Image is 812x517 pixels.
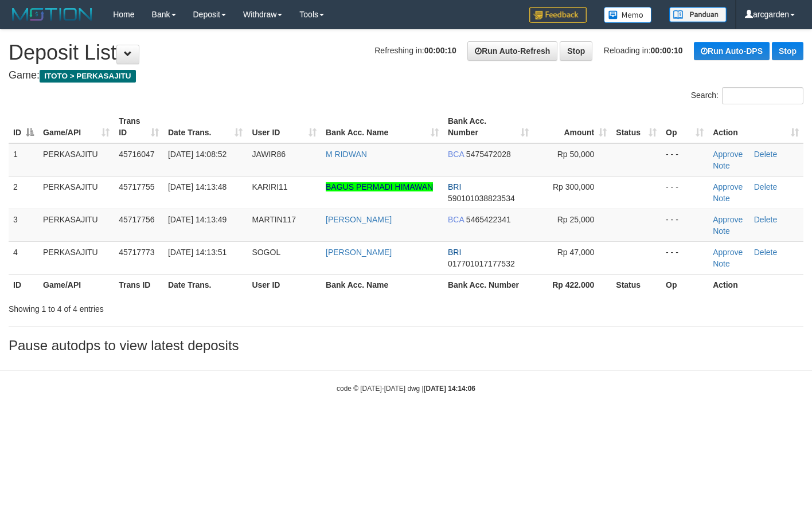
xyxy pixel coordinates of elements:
span: KARIRI11 [252,182,287,191]
td: 4 [9,241,38,274]
img: Feedback.jpg [529,7,587,23]
a: [PERSON_NAME] [326,215,392,224]
a: Note [713,226,730,236]
a: Note [713,194,730,203]
span: Rp 25,000 [557,215,595,224]
img: panduan.png [669,7,727,22]
a: Approve [713,248,743,257]
th: Op: activate to sort column ascending [661,111,708,143]
td: - - - [661,241,708,274]
a: Approve [713,215,743,224]
span: Copy 5465422341 to clipboard [466,215,511,224]
a: Delete [754,150,777,159]
span: BRI [448,248,461,257]
a: Run Auto-DPS [694,42,770,60]
strong: [DATE] 14:14:06 [424,385,475,393]
th: Status: activate to sort column ascending [611,111,661,143]
a: Note [713,161,730,170]
a: Approve [713,182,743,191]
span: 45716047 [119,150,154,159]
a: Run Auto-Refresh [467,41,557,61]
td: 1 [9,143,38,177]
th: Bank Acc. Name: activate to sort column ascending [321,111,443,143]
span: MARTIN117 [252,215,296,224]
th: Bank Acc. Number [443,274,533,295]
span: [DATE] 14:13:48 [168,182,227,191]
div: Showing 1 to 4 of 4 entries [9,299,330,315]
td: - - - [661,176,708,209]
span: Refreshing in: [374,46,456,55]
a: Stop [560,41,592,61]
span: 45717755 [119,182,154,191]
a: Delete [754,248,777,257]
td: - - - [661,143,708,177]
th: Bank Acc. Name [321,274,443,295]
th: Amount: activate to sort column ascending [533,111,611,143]
span: Rp 50,000 [557,150,595,159]
th: User ID: activate to sort column ascending [247,111,321,143]
th: Date Trans.: activate to sort column ascending [163,111,247,143]
span: [DATE] 14:08:52 [168,150,227,159]
th: Rp 422.000 [533,274,611,295]
th: Date Trans. [163,274,247,295]
img: Button%20Memo.svg [604,7,652,23]
a: [PERSON_NAME] [326,248,392,257]
span: Copy 590101038823534 to clipboard [448,194,515,203]
label: Search: [691,87,803,104]
a: Delete [754,215,777,224]
span: JAWIR86 [252,150,286,159]
span: [DATE] 14:13:49 [168,215,227,224]
span: Reloading in: [604,46,683,55]
td: PERKASAJITU [38,241,114,274]
span: BCA [448,150,464,159]
span: 45717756 [119,215,154,224]
td: PERKASAJITU [38,143,114,177]
th: User ID [247,274,321,295]
th: Trans ID: activate to sort column ascending [114,111,163,143]
th: Action [708,274,803,295]
span: BCA [448,215,464,224]
span: [DATE] 14:13:51 [168,248,227,257]
th: Game/API: activate to sort column ascending [38,111,114,143]
th: Action: activate to sort column ascending [708,111,803,143]
th: Status [611,274,661,295]
a: BAGUS PERMADI HIMAWAN [326,182,433,191]
td: PERKASAJITU [38,209,114,241]
span: Copy 5475472028 to clipboard [466,150,511,159]
strong: 00:00:10 [651,46,683,55]
a: M RIDWAN [326,150,367,159]
span: Rp 300,000 [553,182,594,191]
th: ID: activate to sort column descending [9,111,38,143]
h3: Pause autodps to view latest deposits [9,338,803,353]
a: Stop [772,42,803,60]
th: Trans ID [114,274,163,295]
td: - - - [661,209,708,241]
span: Rp 47,000 [557,248,595,257]
a: Approve [713,150,743,159]
span: 45717773 [119,248,154,257]
span: ITOTO > PERKASAJITU [40,70,136,83]
td: PERKASAJITU [38,176,114,209]
img: MOTION_logo.png [9,6,96,23]
h1: Deposit List [9,41,803,64]
small: code © [DATE]-[DATE] dwg | [337,385,475,393]
th: Bank Acc. Number: activate to sort column ascending [443,111,533,143]
th: ID [9,274,38,295]
th: Game/API [38,274,114,295]
h4: Game: [9,70,803,81]
a: Note [713,259,730,268]
a: Delete [754,182,777,191]
span: Copy 017701017177532 to clipboard [448,259,515,268]
span: BRI [448,182,461,191]
strong: 00:00:10 [424,46,456,55]
th: Op [661,274,708,295]
td: 3 [9,209,38,241]
input: Search: [722,87,803,104]
span: SOGOL [252,248,280,257]
td: 2 [9,176,38,209]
